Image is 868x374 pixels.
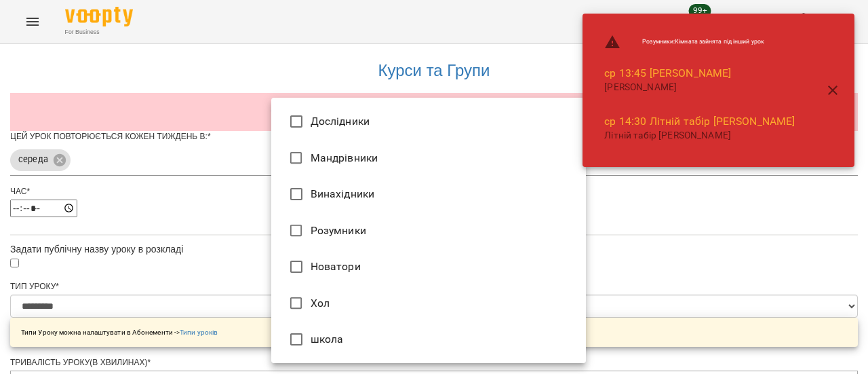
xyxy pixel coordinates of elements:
[271,140,586,176] li: Мандрівники
[271,176,586,212] li: Винахідники
[271,285,586,322] li: Хол
[604,129,795,143] p: Літній табір [PERSON_NAME]
[271,248,586,285] li: Новатори
[593,29,806,56] li: Розумники : Кімната зайнята під інший урок
[604,67,731,79] a: ср 13:45 [PERSON_NAME]
[271,321,586,358] li: школа
[271,103,586,140] li: Дослідники
[604,81,795,94] p: [PERSON_NAME]
[271,212,586,249] li: Розумники
[604,115,795,128] a: ср 14:30 Літній табір [PERSON_NAME]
